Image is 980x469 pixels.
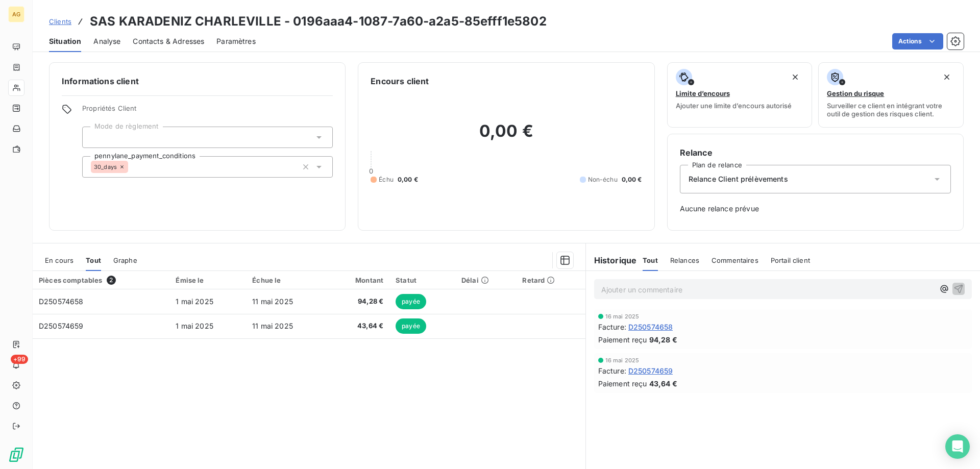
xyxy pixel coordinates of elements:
span: 16 mai 2025 [605,357,640,363]
span: Limite d’encours [676,89,730,97]
span: +99 [11,355,28,364]
span: Paramètres [216,36,256,46]
h6: Historique [586,254,637,266]
span: Paiement reçu [598,334,647,345]
span: Aucune relance prévue [680,204,951,214]
span: 43,64 € [334,321,384,331]
span: D250574658 [39,297,84,306]
span: Portail client [771,256,810,264]
h6: Encours client [371,75,429,87]
a: Clients [49,16,71,27]
div: Émise le [176,276,240,284]
span: Relance Client prélèvements [689,174,788,184]
span: Relances [670,256,699,264]
span: 1 mai 2025 [176,322,213,330]
div: Pièces comptables [39,276,163,285]
div: Échue le [252,276,321,284]
div: Montant [334,276,384,284]
span: En cours [45,256,73,264]
span: Non-échu [588,175,618,184]
span: 1 mai 2025 [176,297,213,306]
span: D250574659 [628,365,673,376]
img: Logo LeanPay [8,447,24,463]
span: 94,28 € [334,297,384,307]
span: 11 mai 2025 [252,297,293,306]
h3: SAS KARADENIZ CHARLEVILLE - 0196aaa4-1087-7a60-a2a5-85efff1e5802 [90,12,547,31]
span: Tout [86,256,101,264]
span: 16 mai 2025 [605,313,640,319]
span: 0,00 € [622,175,642,184]
input: Ajouter une valeur [128,162,136,171]
span: Gestion du risque [827,89,884,97]
h2: 0,00 € [371,121,642,152]
span: Commentaires [712,256,758,264]
span: 11 mai 2025 [252,322,293,330]
span: Tout [643,256,658,264]
span: Facture : [598,365,626,376]
span: Graphe [113,256,137,264]
span: payée [396,318,426,334]
span: Propriétés Client [82,104,333,118]
span: 30_days [94,164,117,170]
span: Analyse [93,36,120,46]
input: Ajouter une valeur [91,133,99,142]
span: D250574658 [628,322,673,332]
span: 94,28 € [649,334,677,345]
button: Limite d’encoursAjouter une limite d’encours autorisé [667,62,813,128]
div: Open Intercom Messenger [945,434,970,459]
span: Paiement reçu [598,378,647,389]
button: Gestion du risqueSurveiller ce client en intégrant votre outil de gestion des risques client. [818,62,964,128]
span: Clients [49,17,71,26]
div: Délai [461,276,510,284]
span: Situation [49,36,81,46]
span: 2 [107,276,116,285]
span: Échu [379,175,394,184]
div: AG [8,6,24,22]
span: Contacts & Adresses [133,36,204,46]
h6: Informations client [62,75,333,87]
span: 0 [369,167,373,175]
span: payée [396,294,426,309]
span: 43,64 € [649,378,677,389]
button: Actions [892,33,943,50]
span: 0,00 € [398,175,418,184]
div: Retard [522,276,579,284]
h6: Relance [680,146,951,159]
span: D250574659 [39,322,84,330]
span: Facture : [598,322,626,332]
div: Statut [396,276,449,284]
span: Ajouter une limite d’encours autorisé [676,102,792,110]
span: Surveiller ce client en intégrant votre outil de gestion des risques client. [827,102,955,118]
